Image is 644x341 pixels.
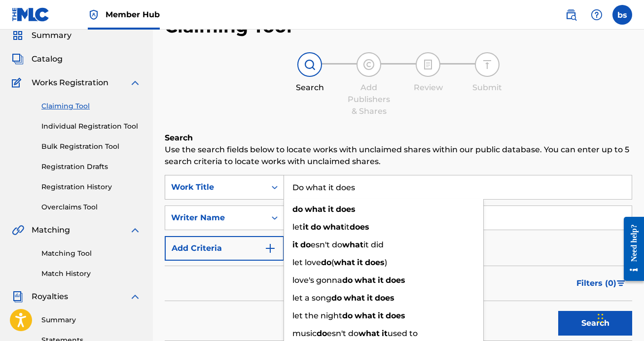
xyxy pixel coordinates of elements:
span: music [292,329,317,338]
strong: it [303,222,309,232]
img: search [565,9,577,21]
span: it [344,222,350,232]
a: SummarySummary [12,30,72,41]
a: Overclaims Tool [41,202,141,212]
a: Matching Tool [41,248,141,259]
strong: does [386,275,405,285]
strong: what [342,240,363,249]
img: step indicator icon for Add Publishers & Shares [363,59,375,70]
span: esn't do [327,329,358,338]
strong: does [375,293,394,303]
a: Summary [41,315,141,325]
iframe: Resource Center [616,209,644,288]
div: Add Publishers & Shares [344,82,394,117]
button: Search [558,311,632,336]
strong: do [331,293,342,303]
img: Royalties [12,291,24,303]
strong: does [365,258,385,267]
span: Royalties [32,291,68,303]
div: Writer Name [171,212,260,224]
span: love's gonna [292,275,342,285]
button: Add Criteria [165,236,284,261]
div: User Menu [612,5,632,25]
strong: do [317,329,327,338]
div: Help [587,5,607,25]
div: Drag [598,304,604,333]
strong: what [355,311,376,320]
img: Matching [12,224,24,236]
span: Member Hub [106,9,160,20]
span: ( [331,258,334,267]
strong: do [300,240,311,249]
a: CatalogCatalog [12,53,63,65]
strong: what [334,258,355,267]
strong: what [358,329,380,338]
form: Search Form [165,175,632,341]
img: step indicator icon for Review [422,59,434,70]
div: Search [285,82,334,94]
img: step indicator icon for Submit [481,59,493,70]
img: 9d2ae6d4665cec9f34b9.svg [264,242,276,254]
strong: what [355,275,376,285]
span: let the night [292,311,342,320]
strong: it [378,311,384,320]
iframe: Chat Widget [595,294,644,341]
img: MLC Logo [12,7,50,22]
span: Works Registration [32,77,108,89]
strong: it [357,258,363,267]
span: Summary [32,30,72,41]
div: Work Title [171,181,260,193]
div: Submit [463,82,512,94]
div: Review [403,82,453,94]
span: Filters ( 0 ) [576,277,616,289]
span: let love [292,258,321,267]
strong: what [305,205,326,214]
img: expand [129,224,141,236]
a: Bulk Registration Tool [41,141,141,152]
strong: do [311,222,321,232]
span: used to [388,329,418,338]
a: Public Search [561,5,581,25]
a: Individual Registration Tool [41,121,141,132]
strong: does [350,222,369,232]
img: step indicator icon for Search [304,59,316,70]
img: help [591,9,603,21]
span: Matching [32,224,70,236]
h6: Search [165,132,632,144]
button: Filters (0) [571,271,632,296]
strong: it [382,329,388,338]
img: expand [129,77,141,89]
strong: does [386,311,405,320]
span: ) [385,258,387,267]
a: Registration History [41,182,141,192]
span: let [292,222,303,232]
a: Registration Drafts [41,162,141,172]
a: Match History [41,269,141,279]
strong: it [328,205,334,214]
strong: do [342,311,353,320]
strong: what [323,222,344,232]
img: Catalog [12,53,24,65]
strong: does [336,205,356,214]
strong: it [378,275,384,285]
img: Top Rightsholder [88,9,100,21]
strong: do [292,205,303,214]
img: Summary [12,30,24,41]
strong: it [367,293,373,303]
strong: do [342,275,353,285]
span: esn't do [311,240,342,249]
strong: it [292,240,298,249]
a: Claiming Tool [41,101,141,111]
strong: do [321,258,331,267]
span: Catalog [32,53,63,65]
img: expand [129,291,141,303]
strong: what [344,293,365,303]
p: Use the search fields below to locate works with unclaimed shares within our public database. You... [165,144,632,168]
span: let a song [292,293,331,303]
img: Works Registration [12,77,25,89]
span: it did [363,240,384,249]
